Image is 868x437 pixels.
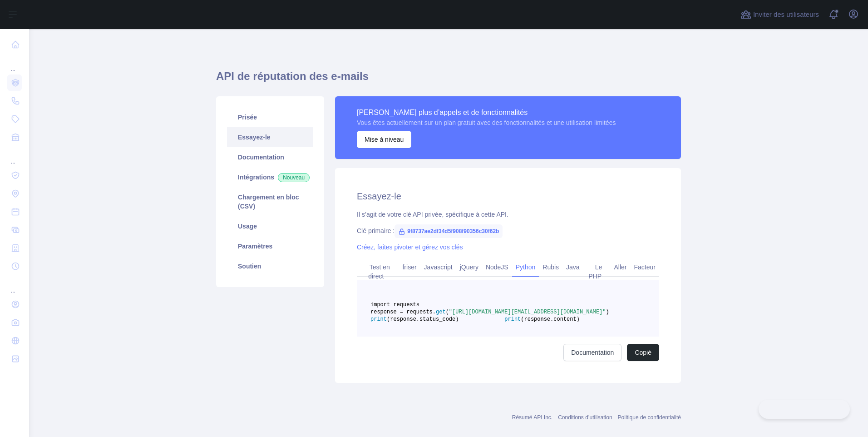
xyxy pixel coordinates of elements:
[759,400,850,419] iframe: Toggle Customer Support
[227,147,313,167] a: Documentation
[227,127,313,147] a: Essayez-le
[399,260,420,274] a: friser
[357,190,659,203] h2: Essayez-le
[631,260,659,274] a: Facteur
[387,316,459,323] span: (response.status_code)
[512,414,552,421] a: Résumé API Inc.
[370,316,387,323] span: print
[449,309,606,315] span: "[URL][DOMAIN_NAME][EMAIL_ADDRESS][DOMAIN_NAME]"
[357,243,463,251] a: Créez, faites pivoter et gérez vos clés
[357,211,508,218] font: Il s’agit de votre clé API privée, spécifique à cette API.
[539,260,562,274] a: Rubis
[7,55,22,73] div: ...
[216,69,681,91] h1: API de réputation des e-mails
[227,107,313,127] a: Prisée
[436,309,446,315] span: get
[504,316,521,323] span: print
[606,309,609,315] span: )
[753,10,819,20] span: Inviter des utilisateurs
[357,131,411,148] button: Mise à niveau
[357,226,659,235] div: Clé primaire :
[420,260,456,274] a: Javascript
[618,414,681,421] a: Politique de confidentialité
[227,187,313,216] a: Chargement en bloc (CSV)
[563,344,621,361] a: Documentation
[370,302,419,308] span: import requests
[627,344,659,361] button: Copié
[7,147,22,165] div: ...
[370,309,436,315] span: response = requests.
[227,167,313,187] a: IntégrationsNouveau
[7,276,22,294] div: ...
[521,316,580,323] span: (response.content)
[558,414,612,421] a: Conditions d’utilisation
[366,260,390,283] a: Test en direct
[357,118,616,127] div: Vous êtes actuellement sur un plan gratuit avec des fonctionnalités et une utilisation limitées
[357,107,616,118] div: [PERSON_NAME] plus d’appels et de fonctionnalités
[446,309,449,315] span: (
[456,260,482,274] a: jQuery
[588,260,605,283] a: Le PHP
[395,224,503,238] span: 9f8737ae2df34d5f908f90356c30f62b
[512,260,539,274] a: Python
[739,7,821,22] button: Inviter des utilisateurs
[482,260,512,274] a: NodeJS
[227,216,313,236] a: Usage
[227,236,313,256] a: Paramètres
[611,260,631,274] a: Aller
[562,260,583,274] a: Java
[227,256,313,276] a: Soutien
[278,173,310,182] span: Nouveau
